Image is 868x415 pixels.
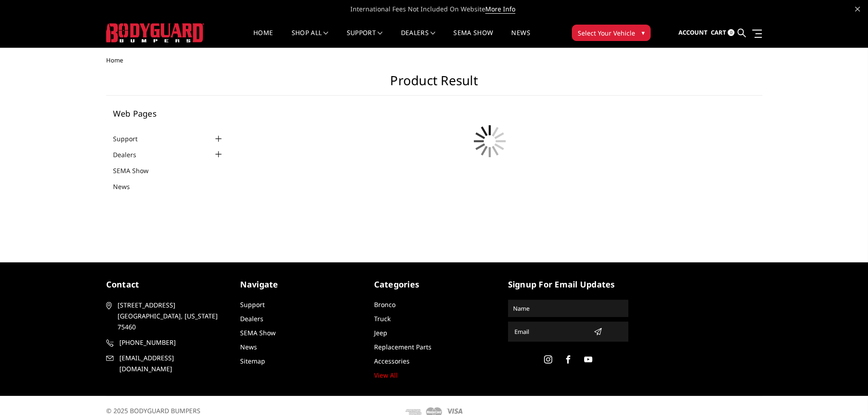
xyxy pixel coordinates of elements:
a: SEMA Show [453,30,493,47]
span: 0 [728,29,734,36]
h5: contact [106,278,226,291]
a: SEMA Show [240,328,276,337]
img: preloader.gif [467,118,513,164]
span: © 2025 BODYGUARD BUMPERS [106,406,200,415]
a: News [511,30,530,47]
h5: Navigate [240,278,360,291]
input: Name [509,301,627,316]
a: Sitemap [240,357,265,365]
a: Account [678,20,708,45]
span: [STREET_ADDRESS] [GEOGRAPHIC_DATA], [US_STATE] 75460 [118,300,223,333]
span: Select Your Vehicle [578,28,635,38]
span: [PHONE_NUMBER] [119,337,225,348]
a: Cart 0 [711,20,734,45]
a: News [240,343,257,351]
a: Bronco [374,300,395,309]
button: Select Your Vehicle [572,25,651,41]
a: Dealers [401,30,436,47]
a: Jeep [374,328,387,337]
input: Email [511,324,590,339]
a: Accessories [374,357,410,365]
h5: Web Pages [113,109,224,118]
a: Replacement Parts [374,343,431,351]
span: Account [678,28,708,36]
a: [EMAIL_ADDRESS][DOMAIN_NAME] [106,353,226,374]
span: Home [106,56,123,64]
h1: Product Result [106,73,762,96]
h5: Categories [374,278,494,291]
span: Cart [711,28,726,36]
a: Dealers [240,314,263,323]
a: Dealers [113,150,148,159]
span: [EMAIL_ADDRESS][DOMAIN_NAME] [119,353,225,374]
a: View All [374,371,398,379]
a: Home [253,30,273,47]
a: Support [347,30,383,47]
a: Support [240,300,265,309]
a: News [113,182,141,191]
a: SEMA Show [113,166,160,175]
span: ▾ [642,28,645,37]
a: Support [113,134,149,143]
h5: signup for email updates [508,278,628,291]
a: [PHONE_NUMBER] [106,337,226,348]
a: shop all [292,30,329,47]
img: BODYGUARD BUMPERS [106,23,204,42]
a: Truck [374,314,390,323]
a: More Info [485,5,515,14]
